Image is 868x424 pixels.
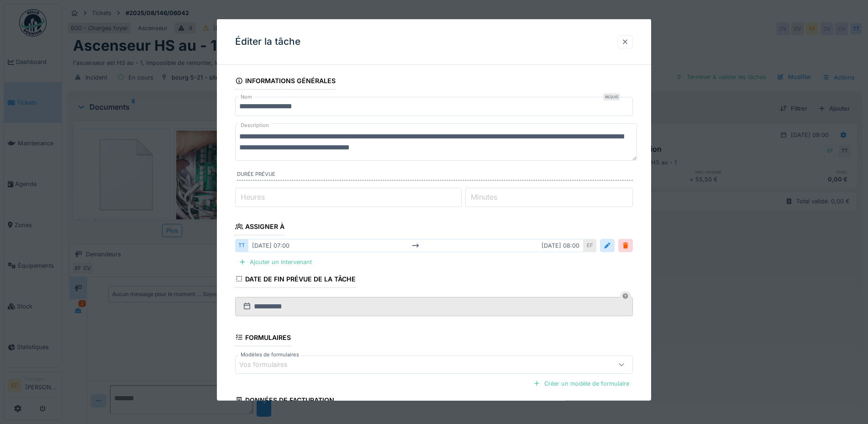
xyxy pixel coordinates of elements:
[235,393,334,409] div: Données de facturation
[237,170,633,180] label: Durée prévue
[239,93,254,101] label: Nom
[235,220,284,235] div: Assigner à
[235,74,336,90] div: Informations générales
[235,330,291,346] div: Formulaires
[530,377,633,390] div: Créer un modèle de formulaire
[239,351,301,359] label: Modèles de formulaires
[248,239,584,252] div: [DATE] 07:00 [DATE] 08:00
[603,93,620,101] div: Requis
[239,360,300,370] div: Vos formulaires
[235,36,300,48] h3: Éditer la tâche
[239,120,271,131] label: Description
[239,191,267,202] label: Heures
[584,239,596,252] div: EF
[469,191,499,202] label: Minutes
[235,272,356,287] div: Date de fin prévue de la tâche
[235,239,248,252] div: TT
[235,256,316,268] div: Ajouter un intervenant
